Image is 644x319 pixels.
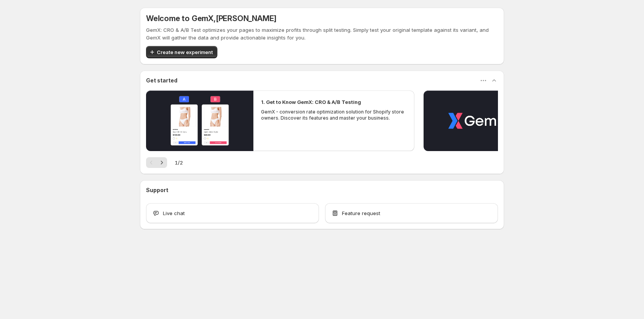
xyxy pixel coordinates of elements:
h5: Welcome to GemX [146,14,276,23]
p: GemX - conversion rate optimization solution for Shopify store owners. Discover its features and ... [261,109,407,121]
p: GemX: CRO & A/B Test optimizes your pages to maximize profits through split testing. Simply test ... [146,26,498,41]
nav: Pagination [146,157,167,168]
span: 1 / 2 [175,159,183,166]
span: , [PERSON_NAME] [214,14,276,23]
span: Live chat [163,209,185,217]
span: Feature request [342,209,380,217]
h2: 1. Get to Know GemX: CRO & A/B Testing [261,98,361,106]
span: Create new experiment [157,48,213,56]
button: Play video [424,90,531,151]
h3: Support [146,186,168,194]
button: Next [156,157,167,168]
button: Play video [146,90,253,151]
h3: Get started [146,77,177,84]
button: Create new experiment [146,46,217,58]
